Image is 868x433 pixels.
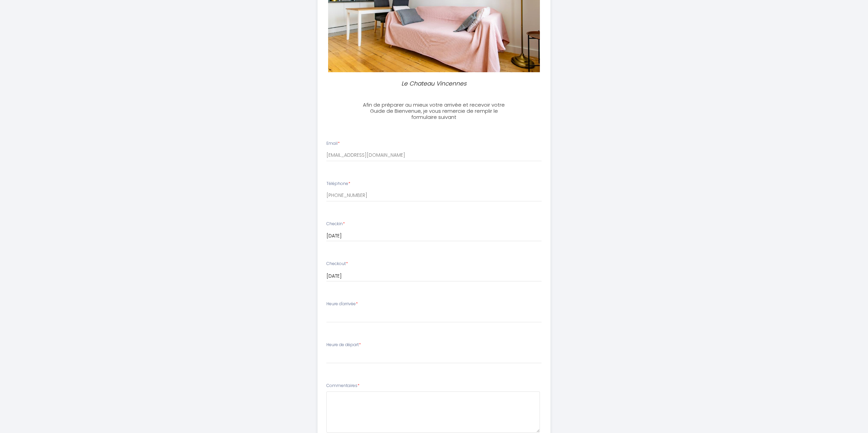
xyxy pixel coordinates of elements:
[358,102,510,120] h3: Afin de préparer au mieux votre arrivée et recevoir votre Guide de Bienvenue, je vous remercie de...
[326,342,361,348] label: Heure de départ
[326,301,358,307] label: Heure d'arrivée
[326,140,340,147] label: Email
[326,383,359,389] label: Commentaires
[361,79,507,88] p: Le Chateau Vincennes
[326,261,348,267] label: Checkout
[326,221,345,227] label: Checkin
[326,181,350,187] label: Téléphone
